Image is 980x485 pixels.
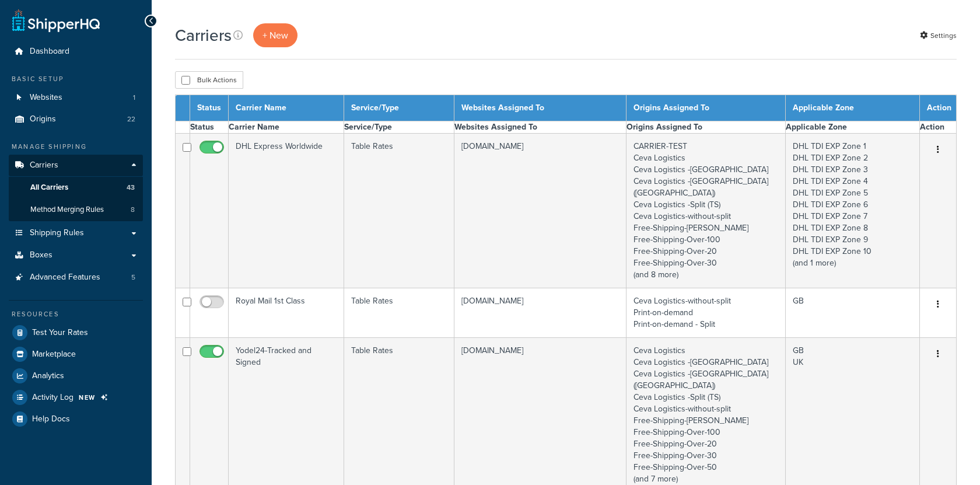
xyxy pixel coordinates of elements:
[229,95,344,121] th: Carrier Name
[9,199,143,221] a: Method Merging Rules 8
[30,114,56,124] span: Origins
[175,24,232,47] h1: Carriers
[9,177,143,198] li: All Carriers
[175,71,243,89] button: Bulk Actions
[626,95,786,121] th: Origins Assigned To
[9,74,143,84] div: Basic Setup
[30,93,62,103] span: Websites
[786,288,920,338] td: GB
[626,134,786,288] td: CARRIER-TEST Ceva Logistics Ceva Logistics -[GEOGRAPHIC_DATA] Ceva Logistics -[GEOGRAPHIC_DATA] (...
[9,199,143,221] li: Method Merging Rules
[786,95,920,121] th: Applicable Zone
[127,183,135,193] span: 43
[9,155,143,221] li: Carriers
[920,27,957,44] a: Settings
[229,134,344,288] td: DHL Express Worldwide
[9,387,143,408] li: Activity Log
[920,121,957,134] th: Action
[626,121,786,134] th: Origins Assigned To
[9,177,143,198] a: All Carriers 43
[30,250,52,260] span: Boxes
[30,183,68,193] span: All Carriers
[32,393,73,403] span: Activity Log
[454,288,626,338] td: [DOMAIN_NAME]
[626,288,786,338] td: Ceva Logistics-without-split Print-on-demand Print-on-demand - Split
[454,95,626,121] th: Websites Assigned To
[9,155,143,176] a: Carriers
[344,288,454,338] td: Table Rates
[9,87,143,109] a: Websites 1
[920,95,957,121] th: Action
[9,267,143,288] li: Advanced Features
[190,95,229,121] th: Status
[9,109,143,130] li: Origins
[9,344,143,365] a: Marketplace
[30,273,100,282] span: Advanced Features
[9,109,143,130] a: Origins 22
[454,134,626,288] td: [DOMAIN_NAME]
[32,371,64,381] span: Analytics
[32,414,70,424] span: Help Docs
[786,134,920,288] td: DHL TDI EXP Zone 1 DHL TDI EXP Zone 2 DHL TDI EXP Zone 3 DHL TDI EXP Zone 4 DHL TDI EXP Zone 5 DH...
[133,93,135,103] span: 1
[9,387,143,408] a: Activity Log NEW
[786,121,920,134] th: Applicable Zone
[344,134,454,288] td: Table Rates
[190,121,229,134] th: Status
[454,121,626,134] th: Websites Assigned To
[9,245,143,266] a: Boxes
[30,160,58,170] span: Carriers
[32,328,88,338] span: Test Your Rates
[131,205,135,215] span: 8
[344,95,454,121] th: Service/Type
[9,142,143,152] div: Manage Shipping
[229,288,344,338] td: Royal Mail 1st Class
[9,309,143,319] div: Resources
[9,322,143,343] a: Test Your Rates
[253,23,297,47] a: + New
[229,121,344,134] th: Carrier Name
[32,350,76,360] span: Marketplace
[127,114,135,124] span: 22
[30,228,84,238] span: Shipping Rules
[9,267,143,288] a: Advanced Features 5
[79,393,96,402] span: NEW
[12,9,100,32] a: ShipperHQ Home
[9,41,143,62] a: Dashboard
[9,87,143,109] li: Websites
[9,222,143,244] a: Shipping Rules
[9,365,143,386] a: Analytics
[344,121,454,134] th: Service/Type
[30,205,104,215] span: Method Merging Rules
[30,47,69,57] span: Dashboard
[131,273,135,282] span: 5
[9,409,143,430] a: Help Docs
